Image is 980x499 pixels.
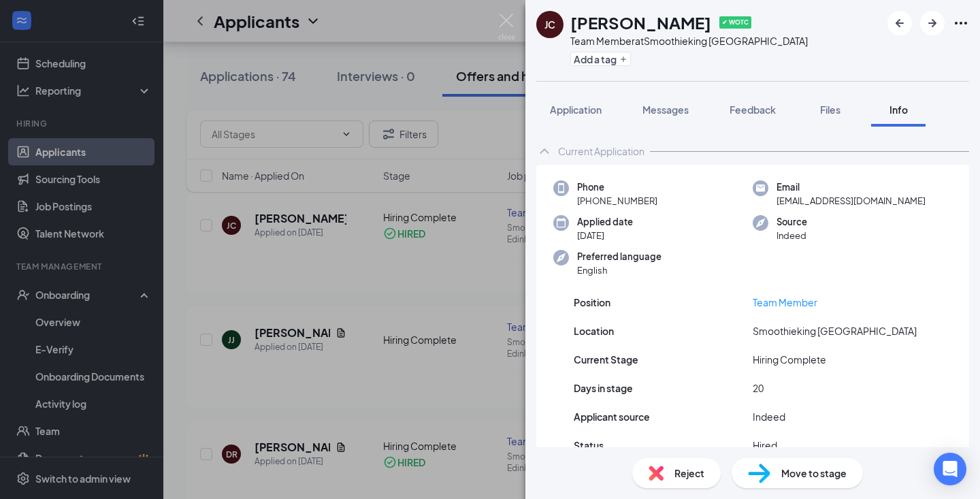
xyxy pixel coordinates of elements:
[953,15,969,31] svg: Ellipses
[577,180,657,194] span: Phone
[642,103,689,116] span: Messages
[570,52,631,66] button: PlusAdd a tag
[619,55,627,63] svg: Plus
[570,34,808,48] div: Team Member at Smoothieking [GEOGRAPHIC_DATA]
[753,296,817,308] a: Team Member
[889,103,908,116] span: Info
[887,11,912,35] button: ArrowLeftNew
[777,180,926,194] span: Email
[753,352,826,367] span: Hiring Complete
[924,15,941,31] svg: ArrowRight
[574,438,604,453] span: Status
[574,352,638,367] span: Current Stage
[920,11,945,35] button: ArrowRight
[574,295,610,310] span: Position
[574,381,633,396] span: Days in stage
[753,381,764,396] span: 20
[577,263,661,277] span: English
[892,15,908,31] svg: ArrowLeftNew
[753,409,785,424] span: Indeed
[558,144,644,158] div: Current Application
[719,16,751,29] span: ✔ WOTC
[753,323,917,338] span: Smoothieking [GEOGRAPHIC_DATA]
[577,229,633,242] span: [DATE]
[777,194,926,208] span: [EMAIL_ADDRESS][DOMAIN_NAME]
[753,438,777,453] span: Hired
[820,103,840,116] span: Files
[574,323,614,338] span: Location
[550,103,602,116] span: Application
[544,18,555,31] div: JC
[536,143,553,159] svg: ChevronUp
[574,409,650,424] span: Applicant source
[577,194,657,208] span: [PHONE_NUMBER]
[777,215,807,229] span: Source
[570,11,711,34] h1: [PERSON_NAME]
[674,466,704,481] span: Reject
[577,215,633,229] span: Applied date
[777,229,807,242] span: Indeed
[730,103,776,116] span: Feedback
[781,466,847,481] span: Move to stage
[577,250,661,263] span: Preferred language
[934,453,966,485] div: Open Intercom Messenger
